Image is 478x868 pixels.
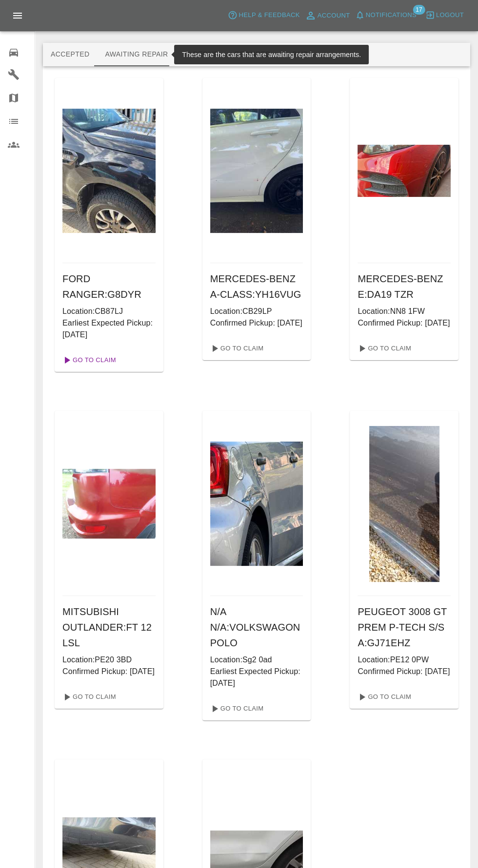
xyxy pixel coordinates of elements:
button: Notifications [353,8,419,23]
span: Notifications [366,10,417,21]
a: Account [302,8,353,23]
span: Help & Feedback [239,10,299,21]
p: Earliest Expected Pickup: [DATE] [210,666,303,689]
a: Go To Claim [206,341,266,356]
p: Earliest Expected Pickup: [DATE] [62,317,156,341]
h6: PEUGEOT 3008 GT PREM P-TECH S/S A : GJ71EHZ [358,604,451,651]
p: Location: CB29LP [210,306,303,317]
h6: MERCEDES-BENZ E : DA19 TZR [358,271,451,302]
h6: MITSUBISHI OUTLANDER : FT 12 LSL [62,604,156,651]
p: Location: CB87LJ [62,306,156,317]
button: Repaired [227,43,279,66]
h6: FORD RANGER : G8DYR [62,271,156,302]
button: Help & Feedback [225,8,302,23]
p: Location: Sg2 0ad [210,654,303,666]
p: Confirmed Pickup: [DATE] [358,666,451,677]
button: Open drawer [6,4,29,27]
a: Go To Claim [354,689,414,705]
h6: N/A N/A : VOLKSWAGON POLO [210,604,303,651]
a: Go To Claim [206,701,266,716]
p: Confirmed Pickup: [DATE] [210,317,303,329]
a: Go To Claim [59,689,119,705]
span: Logout [436,10,464,21]
p: Location: PE12 0PW [358,654,451,666]
a: Go To Claim [354,341,414,356]
button: In Repair [176,43,227,66]
button: Logout [423,8,466,23]
span: Account [318,10,350,21]
a: Go To Claim [59,352,119,368]
p: Confirmed Pickup: [DATE] [62,666,156,677]
h6: MERCEDES-BENZ A-CLASS : YH16VUG [210,271,303,302]
button: Awaiting Repair [97,43,176,66]
button: Paid [279,43,322,66]
p: Confirmed Pickup: [DATE] [358,317,451,329]
button: Accepted [43,43,97,66]
span: 17 [413,5,425,15]
p: Location: PE20 3BD [62,654,156,666]
p: Location: NN8 1FW [358,306,451,317]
